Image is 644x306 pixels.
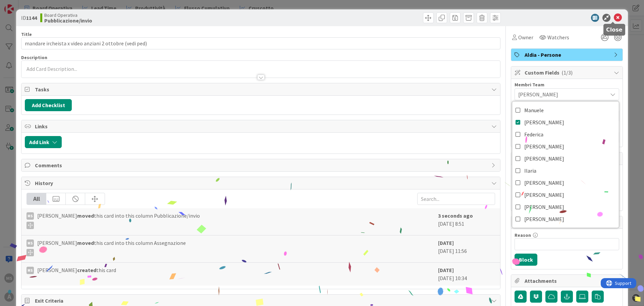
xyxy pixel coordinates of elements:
a: [PERSON_NAME] [512,201,619,213]
span: Attachments [525,277,610,285]
h5: Close [606,27,623,33]
span: Custom Fields [525,69,610,77]
a: [PERSON_NAME] [512,116,619,128]
div: MS [26,267,34,274]
div: All [27,193,46,205]
button: Add Link [25,136,62,148]
span: [PERSON_NAME] this card into this column Assegnazione [37,239,186,256]
button: Block [515,254,537,266]
span: Links [35,122,488,130]
span: Owner [518,33,533,41]
div: MS [26,239,34,247]
span: Support [14,1,31,9]
div: [DATE] 8:51 [438,212,495,232]
b: moved [77,212,94,219]
div: Membri Team [515,82,619,87]
a: [PERSON_NAME] [512,152,619,165]
input: Search... [417,193,495,205]
button: Add Checklist [25,99,72,111]
label: Reason [515,232,531,238]
b: [DATE] [438,267,454,273]
a: Ilaria [512,165,619,177]
a: Federica [512,128,619,140]
b: [DATE] [438,239,454,246]
b: Pubblicazione/invio [44,18,92,23]
b: created [77,267,96,273]
span: Tasks [35,85,488,93]
span: [PERSON_NAME] [518,90,607,98]
span: ( 1/3 ) [561,69,573,76]
span: Description [21,54,47,60]
a: [PERSON_NAME] [512,140,619,152]
span: [PERSON_NAME] this card [37,266,116,274]
span: [PERSON_NAME] [524,117,564,127]
b: 1144 [26,14,37,21]
span: [PERSON_NAME] [524,202,564,212]
span: ID [21,14,37,22]
span: [PERSON_NAME] [524,178,564,188]
span: Aldia - Persone [525,51,610,59]
span: [PERSON_NAME] [524,154,564,164]
span: [PERSON_NAME] [524,190,564,200]
div: MS [26,212,34,220]
span: Watchers [547,33,569,41]
div: [DATE] 10:34 [438,266,495,282]
span: Ilaria [524,166,536,176]
div: [DATE] 11:56 [438,239,495,259]
span: Comments [35,161,488,169]
a: [PERSON_NAME] [512,177,619,189]
b: 3 seconds ago [438,212,473,219]
span: History [35,179,488,187]
span: Manuele [524,105,544,115]
span: Federica [524,129,543,139]
b: moved [77,239,94,246]
span: [PERSON_NAME] [524,141,564,151]
a: [PERSON_NAME] [512,189,619,201]
input: type card name here... [21,37,500,49]
a: [PERSON_NAME] [512,213,619,225]
a: Manuele [512,104,619,116]
span: Board Operativa [44,12,92,18]
span: [PERSON_NAME] this card into this column Pubblicazione/invio [37,212,200,229]
span: [PERSON_NAME] [524,214,564,224]
label: Title [21,31,32,37]
span: Exit Criteria [35,297,488,305]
